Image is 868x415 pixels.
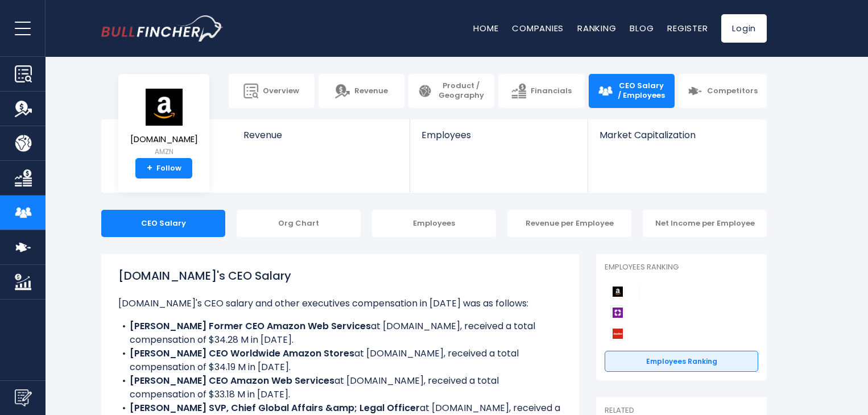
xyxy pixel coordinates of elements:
[421,130,576,140] span: Employees
[118,319,562,347] li: at [DOMAIN_NAME], received a total compensation of $34.28 M in [DATE].
[600,130,754,140] span: Market Capitalization
[707,86,758,96] span: Competitors
[577,22,616,34] a: Ranking
[237,210,361,237] div: Org Chart
[135,158,192,179] a: +Follow
[679,74,767,108] a: Competitors
[630,22,654,34] a: Blog
[721,14,767,43] a: Login
[101,210,225,237] div: CEO Salary
[101,15,224,42] a: Go to homepage
[531,86,572,96] span: Financials
[617,81,666,101] span: CEO Salary / Employees
[512,22,564,34] a: Companies
[130,401,420,414] b: [PERSON_NAME] SVP, Chief Global Affairs &amp; Legal Officer
[605,351,758,372] a: Employees Ranking
[437,81,485,101] span: Product / Geography
[507,210,631,237] div: Revenue per Employee
[118,347,562,374] li: at [DOMAIN_NAME], received a total compensation of $34.19 M in [DATE].
[605,263,758,272] p: Employees Ranking
[610,305,625,320] img: Wayfair competitors logo
[610,284,625,299] img: Amazon.com competitors logo
[610,326,625,341] img: AutoZone competitors logo
[229,74,315,108] a: Overview
[130,319,371,333] b: [PERSON_NAME] Former CEO Amazon Web Services
[643,210,767,237] div: Net Income per Employee
[147,163,152,173] strong: +
[118,374,562,401] li: at [DOMAIN_NAME], received a total compensation of $33.18 M in [DATE].
[667,22,708,34] a: Register
[232,119,410,160] a: Revenue
[243,130,399,140] span: Revenue
[130,135,198,144] span: [DOMAIN_NAME]
[408,74,494,108] a: Product / Geography
[354,86,388,96] span: Revenue
[498,74,584,108] a: Financials
[130,147,198,157] small: AMZN
[372,210,496,237] div: Employees
[101,15,224,42] img: bullfincher logo
[130,88,199,159] a: [DOMAIN_NAME] AMZN
[130,374,334,387] b: [PERSON_NAME] CEO Amazon Web Services
[588,119,766,160] a: Market Capitalization
[589,74,675,108] a: CEO Salary / Employees
[118,267,562,284] h1: [DOMAIN_NAME]'s CEO Salary
[319,74,404,108] a: Revenue
[118,297,562,310] p: [DOMAIN_NAME]'s CEO salary and other executives compensation in [DATE] was as follows:
[130,347,354,360] b: [PERSON_NAME] CEO Worldwide Amazon Stores
[410,119,587,160] a: Employees
[263,86,299,96] span: Overview
[473,22,498,34] a: Home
